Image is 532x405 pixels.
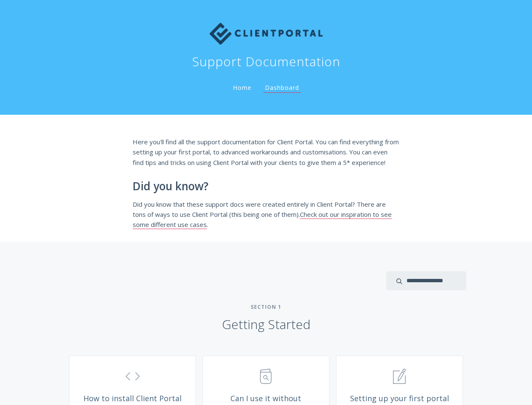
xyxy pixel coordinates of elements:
input: search input [386,271,466,290]
p: Did you know that these support docs were created entirely in Client Portal? There are tons of wa... [133,199,400,230]
span: Setting up your first portal [349,394,450,403]
a: Dashboard [263,84,301,93]
a: Home [231,84,253,92]
span: How to install Client Portal [82,394,183,403]
h1: Support Documentation [192,53,340,70]
p: Here you'll find all the support documentation for Client Portal. You can find everything from se... [133,137,400,167]
h2: Did you know? [133,180,400,193]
